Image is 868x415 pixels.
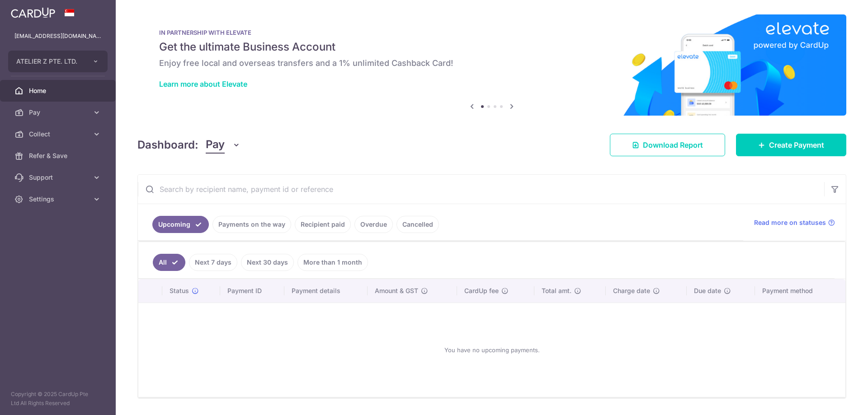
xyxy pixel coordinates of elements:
[755,279,845,303] th: Payment method
[206,136,225,154] span: Pay
[736,134,846,156] a: Create Payment
[152,216,209,233] a: Upcoming
[542,286,571,295] span: Total amt.
[149,310,835,390] div: You have no upcoming payments.
[8,51,108,72] button: ATELIER Z PTE. LTD.
[29,151,89,160] span: Refer & Save
[137,14,846,116] img: Renovation banner
[159,58,825,69] h6: Enjoy free local and overseas transfers and a 1% unlimited Cashback Card!
[138,175,824,204] input: Search by recipient name, payment id or reference
[11,7,55,18] img: CardUp
[220,279,284,303] th: Payment ID
[613,286,650,295] span: Charge date
[610,134,725,156] a: Download Report
[137,137,198,153] h4: Dashboard:
[754,218,826,227] span: Read more on statuses
[16,57,83,66] span: ATELIER Z PTE. LTD.
[29,130,89,139] span: Collect
[159,40,825,54] h5: Get the ultimate Business Account
[170,286,189,295] span: Status
[754,218,835,227] a: Read more on statuses
[153,254,185,271] a: All
[464,286,499,295] span: CardUp fee
[769,140,824,150] span: Create Payment
[643,140,703,150] span: Download Report
[159,29,825,36] p: IN PARTNERSHIP WITH ELEVATE
[212,216,291,233] a: Payments on the way
[396,216,439,233] a: Cancelled
[159,79,247,89] a: Learn more about Elevate
[295,216,351,233] a: Recipient paid
[284,279,368,303] th: Payment details
[29,108,89,117] span: Pay
[375,286,418,295] span: Amount & GST
[354,216,393,233] a: Overdue
[297,254,368,271] a: More than 1 month
[206,136,241,154] button: Pay
[14,32,101,41] p: [EMAIL_ADDRESS][DOMAIN_NAME]
[241,254,294,271] a: Next 30 days
[694,286,721,295] span: Due date
[29,195,89,204] span: Settings
[29,86,89,95] span: Home
[189,254,237,271] a: Next 7 days
[29,173,89,182] span: Support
